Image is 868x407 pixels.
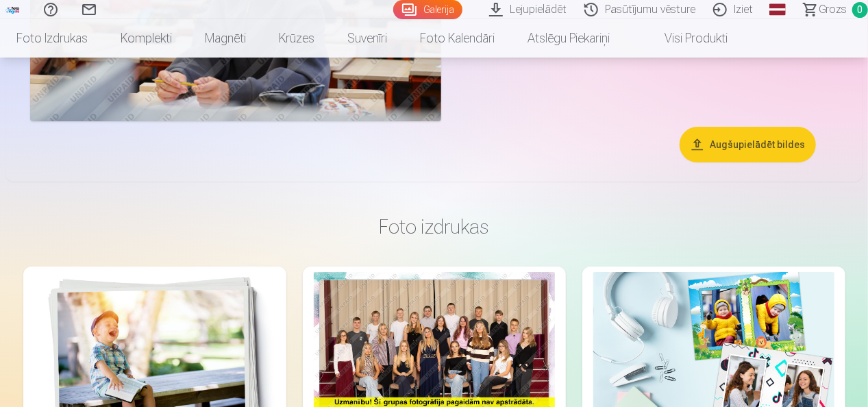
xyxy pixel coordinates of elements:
[104,19,188,58] a: Komplekti
[852,2,868,18] span: 0
[331,19,404,58] a: Suvenīri
[626,19,744,58] a: Visi produkti
[511,19,626,58] a: Atslēgu piekariņi
[819,1,847,18] span: Grozs
[188,19,262,58] a: Magnēti
[262,19,331,58] a: Krūzes
[5,5,21,14] img: /fa1
[34,214,834,239] h3: Foto izdrukas
[404,19,511,58] a: Foto kalendāri
[680,127,816,162] button: Augšupielādēt bildes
